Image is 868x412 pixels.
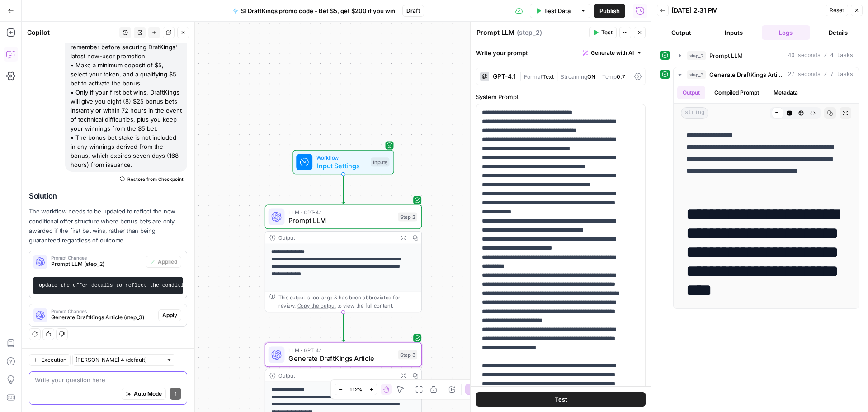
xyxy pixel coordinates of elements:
button: Details [814,25,863,40]
span: Applied [158,258,177,266]
g: Edge from start to step_2 [342,174,345,204]
span: Auto Mode [134,390,162,398]
span: step_2 [687,51,706,60]
span: Format [524,73,542,80]
div: WorkflowInput SettingsInputs [265,150,422,175]
button: Restore from Checkpoint [116,174,187,185]
span: string [681,107,708,119]
span: 0.7 [617,73,625,80]
span: 27 seconds / 7 tasks [788,71,853,79]
button: Output [657,25,706,40]
span: Prompt LLM [288,215,394,225]
span: Streaming [561,73,587,80]
span: Apply [162,311,177,319]
span: Publish [599,6,620,15]
span: 112% [349,386,362,393]
button: Metadata [768,86,803,99]
span: Prompt LLM [709,51,743,60]
span: Input Settings [316,161,367,170]
button: Applied [146,256,181,268]
span: | [519,71,524,81]
span: Prompt Changes [51,309,155,313]
div: GPT-4.1 [493,73,516,80]
button: Test [476,392,646,407]
button: Logs [762,25,811,40]
p: The workflow needs to be updated to reflect the new conditional offer structure where bonus bets ... [29,207,187,245]
div: This output is too large & has been abbreviated for review. to view the full content. [278,294,417,310]
span: Generate DraftKings Article [709,70,784,79]
button: Publish [594,4,625,18]
span: Text [542,73,554,80]
span: | [554,71,561,81]
button: Reset [826,5,848,16]
div: 27 seconds / 7 tasks [674,82,859,308]
button: Execution [29,354,71,366]
span: ON [587,73,595,80]
input: Claude Sonnet 4 (default) [75,355,162,365]
button: SI DraftKings promo code - Bet $5, get $200 if you win [227,4,401,18]
span: Copy the output [297,303,336,308]
button: Inputs [709,25,758,40]
span: Generate with AI [591,49,634,57]
div: Write your prompt [471,43,651,62]
span: 40 seconds / 4 tasks [788,52,853,60]
label: System Prompt [476,92,646,101]
button: Test Data [530,4,576,18]
span: Temp [602,73,617,80]
span: Test Data [544,6,571,15]
span: ( step_2 ) [517,28,542,37]
g: Edge from step_2 to step_3 [342,312,345,341]
span: Restore from Checkpoint [127,175,184,183]
span: Test [601,28,613,37]
button: Auto Mode [122,388,166,400]
span: Draft [406,7,420,15]
button: 40 seconds / 4 tasks [674,48,859,63]
div: Step 3 [398,350,418,359]
button: Generate with AI [579,47,646,59]
button: Apply [158,309,181,321]
span: Execution [41,356,66,364]
button: 27 seconds / 7 tasks [674,67,859,82]
div: Copilot [27,28,117,37]
button: Test [589,27,617,38]
span: Test [555,395,567,404]
textarea: Prompt LLM [476,28,514,37]
div: Step 2 [398,212,418,221]
span: Workflow [316,153,367,161]
span: Prompt Changes [51,256,142,260]
div: Output [278,233,394,242]
button: Output [677,86,705,99]
span: Reset [830,6,844,14]
span: Generate DraftKings Article (step_3) [51,313,155,322]
span: LLM · GPT-4.1 [288,346,394,354]
span: Generate DraftKings Article [288,353,394,363]
span: LLM · GPT-4.1 [288,208,394,216]
span: Prompt LLM (step_2) [51,260,142,268]
button: Compiled Prompt [709,86,764,99]
span: | [595,71,602,81]
span: step_3 [687,70,706,79]
span: SI DraftKings promo code - Bet $5, get $200 if you win [241,6,395,15]
div: Inputs [371,157,389,166]
h2: Solution [29,192,187,200]
div: Output [278,371,394,379]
